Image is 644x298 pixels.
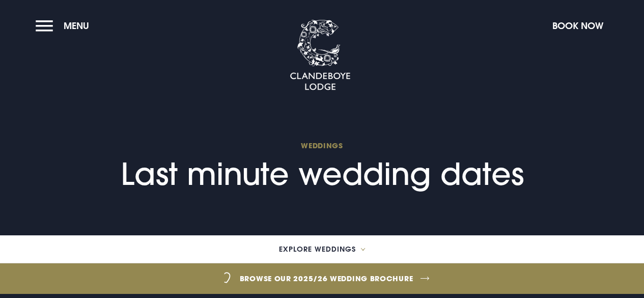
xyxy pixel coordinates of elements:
[64,20,89,32] span: Menu
[121,141,524,192] h1: Last minute wedding dates
[290,20,351,91] img: Clandeboye Lodge
[279,246,356,253] span: Explore Weddings
[36,15,94,37] button: Menu
[547,15,608,37] button: Book Now
[121,141,524,150] span: Weddings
